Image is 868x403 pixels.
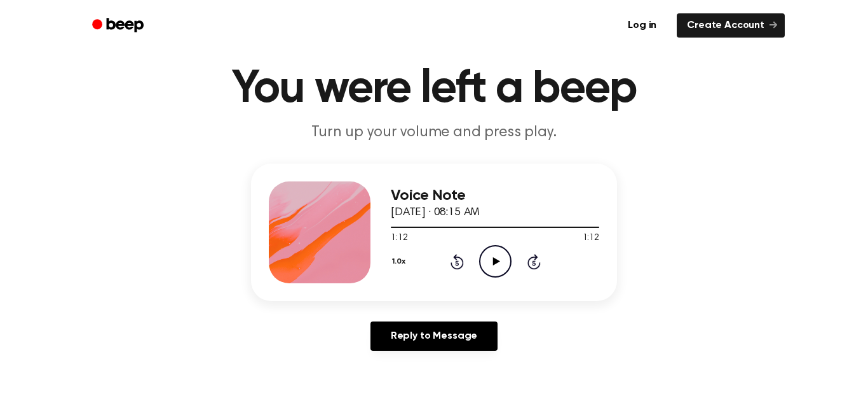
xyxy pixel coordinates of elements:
[370,322,498,351] a: Reply to Message
[615,11,669,40] a: Log in
[677,13,785,38] a: Create Account
[391,187,599,204] h3: Voice Note
[583,232,599,245] span: 1:12
[391,232,407,245] span: 1:12
[83,13,155,38] a: Beep
[109,66,759,112] h1: You were left a beep
[190,122,678,143] p: Turn up your volume and press play.
[391,207,480,218] span: [DATE] · 08:15 AM
[391,251,410,272] button: 1.0x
